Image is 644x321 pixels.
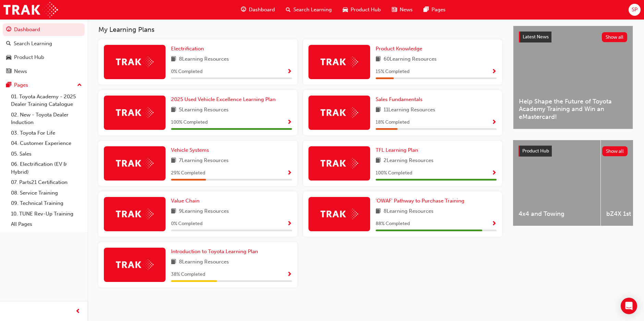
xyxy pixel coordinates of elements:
span: 18 % Completed [376,119,410,126]
a: Product Hub [3,51,85,64]
a: Latest NewsShow allHelp Shape the Future of Toyota Academy Training and Win an eMastercard! [513,26,633,129]
span: search-icon [6,41,11,47]
a: search-iconSearch Learning [280,3,337,17]
button: SP [629,4,641,16]
a: pages-iconPages [418,3,451,17]
span: Show Progress [287,272,292,278]
a: Value Chain [171,197,202,205]
h3: My Learning Plans [98,26,502,34]
button: Show Progress [491,118,497,127]
a: Product HubShow all [519,146,628,157]
span: Help Shape the Future of Toyota Academy Training and Win an eMastercard! [519,98,627,121]
span: book-icon [171,157,176,165]
span: Show Progress [491,69,497,75]
a: All Pages [8,219,85,230]
span: News [400,6,413,14]
span: search-icon [286,5,291,14]
a: Product Knowledge [376,45,425,53]
a: 10. TUNE Rev-Up Training [8,209,85,219]
span: 9 Learning Resources [179,207,229,216]
button: Show Progress [287,220,292,228]
button: Show all [602,146,628,156]
a: guage-iconDashboard [235,3,280,17]
span: pages-icon [424,5,429,14]
img: Trak [320,209,358,219]
span: Show Progress [287,221,292,227]
span: 11 Learning Resources [384,106,435,114]
span: pages-icon [6,82,11,88]
span: 60 Learning Resources [384,55,437,64]
a: 4x4 and Towing [513,140,600,226]
span: Show Progress [287,120,292,126]
span: Search Learning [293,6,332,14]
span: Latest News [523,34,549,40]
a: 07. Parts21 Certification [8,177,85,188]
span: 38 % Completed [171,271,205,279]
span: 2 Learning Resources [384,157,434,165]
a: Vehicle Systems [171,146,212,154]
a: Electrification [171,45,207,53]
button: Show Progress [287,270,292,279]
img: Trak [116,57,154,67]
img: Trak [116,107,154,118]
span: guage-icon [241,5,246,14]
a: 01. Toyota Academy - 2025 Dealer Training Catalogue [8,91,85,110]
img: Trak [320,107,358,118]
span: Introduction to Toyota Learning Plan [171,248,258,255]
span: Show Progress [287,170,292,176]
a: 05. Sales [8,149,85,159]
span: 4x4 and Towing [519,210,595,218]
span: 8 Learning Resources [179,55,229,64]
a: 02. New - Toyota Dealer Induction [8,110,85,128]
span: Dashboard [249,6,275,14]
span: book-icon [171,55,176,64]
a: Sales Fundamentals [376,96,425,103]
span: Pages [432,6,446,14]
span: 0 % Completed [171,220,203,228]
img: Trak [3,2,58,17]
img: Trak [320,57,358,67]
span: Sales Fundamentals [376,96,423,102]
span: book-icon [171,207,176,216]
span: 8 Learning Resources [179,258,229,267]
a: News [3,65,85,78]
a: 03. Toyota For Life [8,128,85,138]
div: Open Intercom Messenger [621,298,637,314]
span: 8 Learning Resources [384,207,434,216]
span: book-icon [171,258,176,267]
button: Show Progress [491,169,497,177]
span: 100 % Completed [376,169,412,177]
button: Show Progress [287,169,292,177]
span: Value Chain [171,198,199,204]
span: Product Hub [522,148,549,154]
img: Trak [116,209,154,219]
a: 04. Customer Experience [8,138,85,149]
span: up-icon [77,81,82,90]
span: Show Progress [491,221,497,227]
span: car-icon [6,54,11,61]
span: SP [632,6,637,14]
button: Show Progress [287,67,292,76]
a: Dashboard [3,23,85,36]
span: Show Progress [491,170,497,176]
div: Search Learning [14,40,52,48]
span: Show Progress [491,120,497,126]
span: Electrification [171,46,204,52]
span: 0 % Completed [171,68,203,76]
span: book-icon [376,157,381,165]
span: news-icon [392,5,397,14]
span: Product Knowledge [376,46,422,52]
span: book-icon [376,55,381,64]
a: 09. Technical Training [8,198,85,209]
button: Pages [3,79,85,91]
a: Search Learning [3,37,85,50]
button: Show Progress [491,67,497,76]
span: 29 % Completed [171,169,205,177]
span: 7 Learning Resources [179,157,229,165]
div: Pages [14,81,28,89]
span: TFL Learning Plan [376,147,418,153]
span: 15 % Completed [376,68,410,76]
a: Latest NewsShow all [519,32,627,42]
span: book-icon [376,106,381,114]
span: news-icon [6,69,11,75]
